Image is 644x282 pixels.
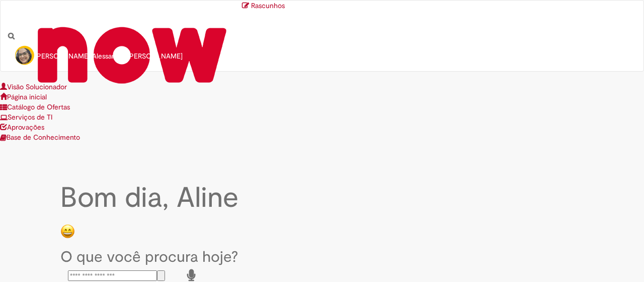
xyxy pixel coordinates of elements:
[251,1,285,10] span: Rascunhos
[8,41,190,71] a: [PERSON_NAME] Alessandra [PERSON_NAME]
[8,32,15,39] i: Search from all sources
[1,1,242,31] a: Ir para a Homepage
[60,249,584,265] h2: O que você procura hoje?
[60,183,584,214] h2: Bom dia, Aline
[8,1,636,11] a: Rascunhos
[8,11,234,99] img: ServiceNow
[60,224,75,239] img: happy-face.png
[35,51,183,61] span: [PERSON_NAME] Alessandra [PERSON_NAME]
